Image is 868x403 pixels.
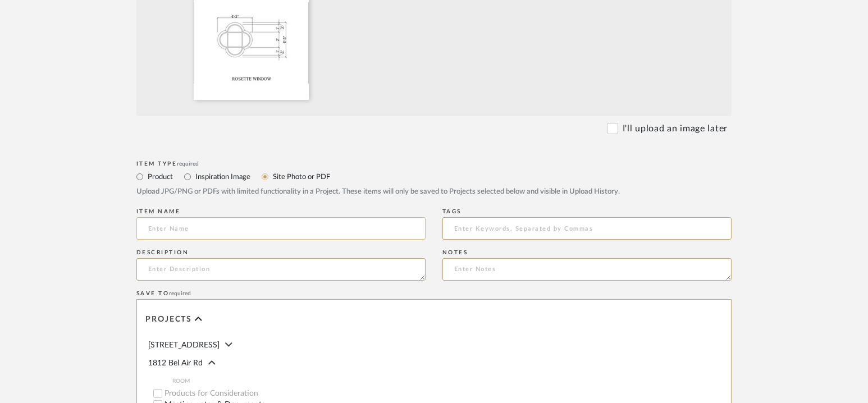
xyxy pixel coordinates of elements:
[442,208,732,215] div: Tags
[136,208,426,215] div: Item name
[442,217,732,240] input: Enter Keywords, Separated by Commas
[136,161,732,167] div: Item Type
[136,217,426,240] input: Enter Name
[145,315,192,324] span: Projects
[623,122,728,135] label: I'll upload an image later
[136,249,426,256] div: Description
[194,171,250,183] label: Inspiration Image
[148,359,203,367] span: 1812 Bel Air Rd
[172,377,426,386] span: ROOM
[170,291,191,296] span: required
[136,170,732,184] mat-radio-group: Select item type
[442,249,732,256] div: Notes
[148,341,220,349] span: [STREET_ADDRESS]
[177,161,199,167] span: required
[272,171,330,183] label: Site Photo or PDF
[147,171,173,183] label: Product
[136,290,732,297] div: Save To
[136,186,732,198] div: Upload JPG/PNG or PDFs with limited functionality in a Project. These items will only be saved to...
